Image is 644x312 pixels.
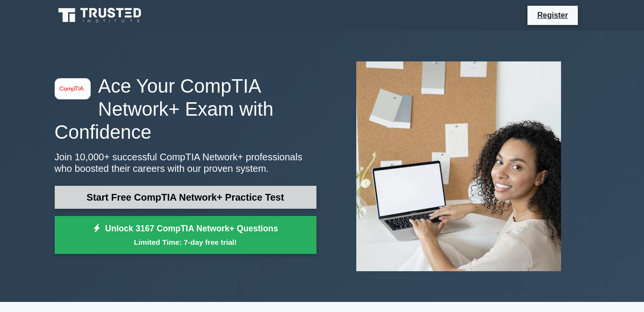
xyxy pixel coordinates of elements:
a: Unlock 3167 CompTIA Network+ QuestionsLimited Time: 7-day free trial! [55,216,316,254]
a: Start Free CompTIA Network+ Practice Test [55,186,316,209]
a: Register [531,9,574,21]
p: Join 10,000+ successful CompTIA Network+ professionals who boosted their careers with our proven ... [55,151,316,174]
small: Limited Time: 7-day free trial! [67,237,304,248]
h1: Ace Your CompTIA Network+ Exam with Confidence [55,74,316,144]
